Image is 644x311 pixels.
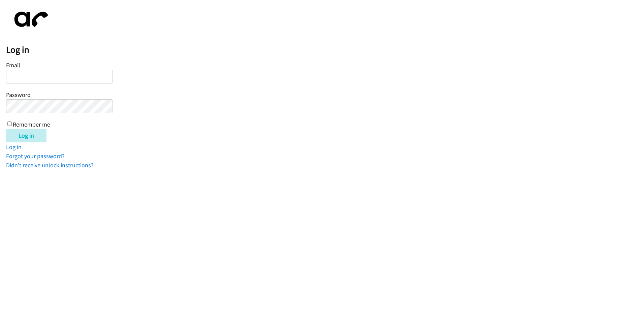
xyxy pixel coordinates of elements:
[13,120,50,128] label: Remember me
[6,152,65,160] a: Forgot your password?
[6,61,20,69] label: Email
[6,44,644,56] h2: Log in
[6,161,94,169] a: Didn't receive unlock instructions?
[6,91,31,99] label: Password
[6,129,46,142] input: Log in
[6,6,53,33] img: aphone-8a226864a2ddd6a5e75d1ebefc011f4aa8f32683c2d82f3fb0802fe031f96514.svg
[6,143,22,151] a: Log in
